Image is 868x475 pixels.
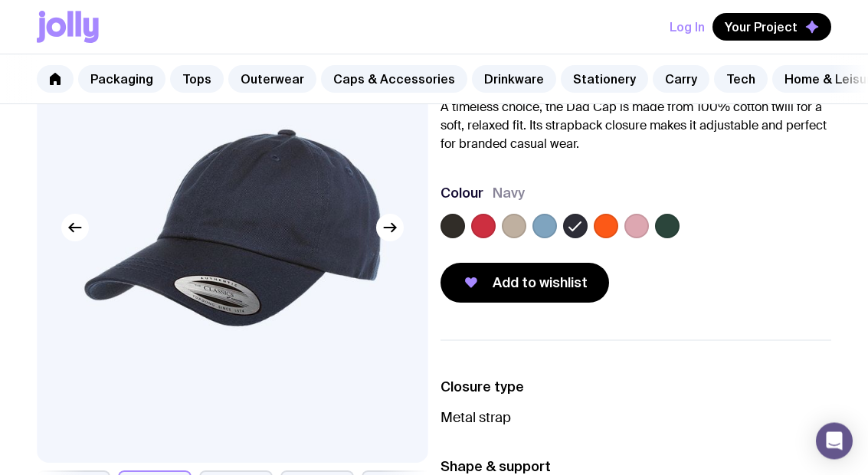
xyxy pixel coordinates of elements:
h3: Closure type [441,378,832,396]
p: Metal strap [441,408,832,427]
button: Your Project [712,13,831,41]
span: Your Project [725,19,798,34]
a: Caps & Accessories [321,65,467,93]
a: Tops [170,65,224,93]
div: Open Intercom Messenger [816,423,853,460]
span: Navy [493,184,525,202]
a: Outerwear [228,65,316,93]
a: Stationery [561,65,648,93]
a: Tech [714,65,768,93]
button: Log In [670,13,705,41]
span: Add to wishlist [493,274,588,293]
a: Packaging [78,65,165,93]
a: Drinkware [472,65,556,93]
button: Add to wishlist [441,264,609,303]
a: Carry [653,65,709,93]
h3: Colour [441,184,483,202]
p: A timeless choice, the Dad Cap is made from 100% cotton twill for a soft, relaxed fit. Its strapb... [441,98,832,153]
